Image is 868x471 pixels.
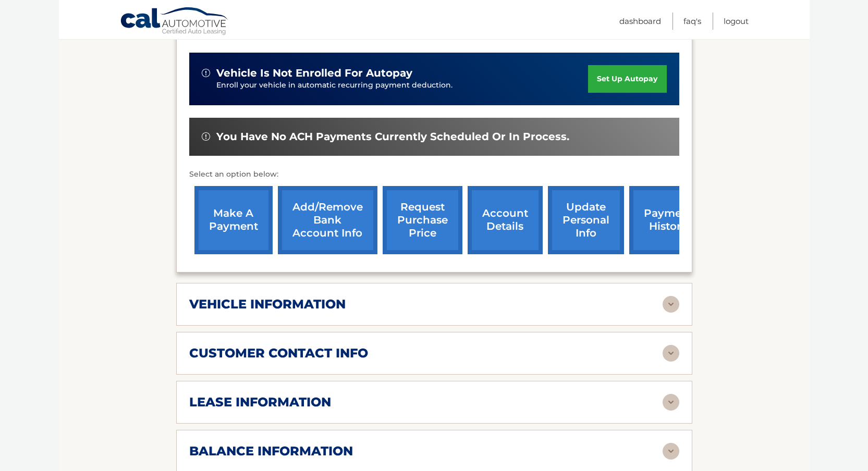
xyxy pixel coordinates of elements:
[189,394,331,410] h2: lease information
[383,186,462,254] a: request purchase price
[189,345,368,361] h2: customer contact info
[194,186,273,254] a: make a payment
[202,69,210,77] img: alert-white.svg
[189,296,346,312] h2: vehicle information
[724,13,749,30] a: Logout
[619,13,661,30] a: Dashboard
[120,7,229,37] a: Cal Automotive
[663,296,679,313] img: accordion-rest.svg
[548,186,624,254] a: update personal info
[216,80,589,91] p: Enroll your vehicle in automatic recurring payment deduction.
[663,443,679,460] img: accordion-rest.svg
[663,345,679,362] img: accordion-rest.svg
[683,13,701,30] a: FAQ's
[189,168,679,181] p: Select an option below:
[588,65,666,93] a: set up autopay
[468,186,543,254] a: account details
[629,186,707,254] a: payment history
[216,130,569,143] span: You have no ACH payments currently scheduled or in process.
[216,67,412,80] span: vehicle is not enrolled for autopay
[202,132,210,141] img: alert-white.svg
[278,186,377,254] a: Add/Remove bank account info
[189,443,353,459] h2: balance information
[663,394,679,411] img: accordion-rest.svg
